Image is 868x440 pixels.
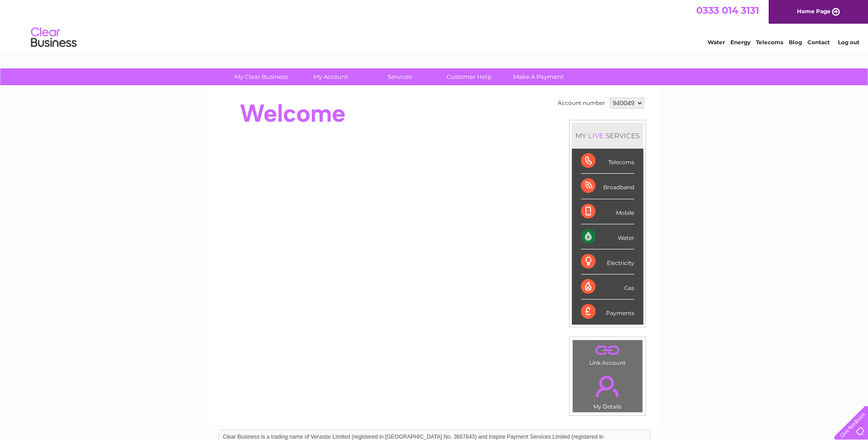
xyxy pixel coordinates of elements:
div: Water [581,224,634,249]
a: Customer Help [431,68,507,85]
td: My Details [572,368,643,413]
div: Clear Business is a trading name of Verastar Limited (registered in [GEOGRAPHIC_DATA] No. 3667643... [219,5,650,44]
a: Make A Payment [501,68,576,85]
div: Mobile [581,199,634,224]
a: My Clear Business [224,68,299,85]
div: Payments [581,300,634,324]
a: Energy [730,39,750,46]
div: Telecoms [581,149,634,174]
a: Telecoms [756,39,783,46]
div: Broadband [581,174,634,199]
a: Contact [807,39,830,46]
div: LIVE [586,131,606,140]
td: Account number [555,95,607,111]
a: My Account [293,68,368,85]
a: Services [362,68,437,85]
div: MY SERVICES [572,123,643,149]
a: . [575,342,640,358]
a: 0333 014 3131 [696,5,759,16]
a: Water [708,39,725,46]
a: . [575,370,640,402]
a: Blog [789,39,802,46]
td: Link Account [572,340,643,368]
div: Electricity [581,249,634,274]
img: logo.png [31,24,77,52]
a: Log out [838,39,859,46]
div: Gas [581,274,634,300]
